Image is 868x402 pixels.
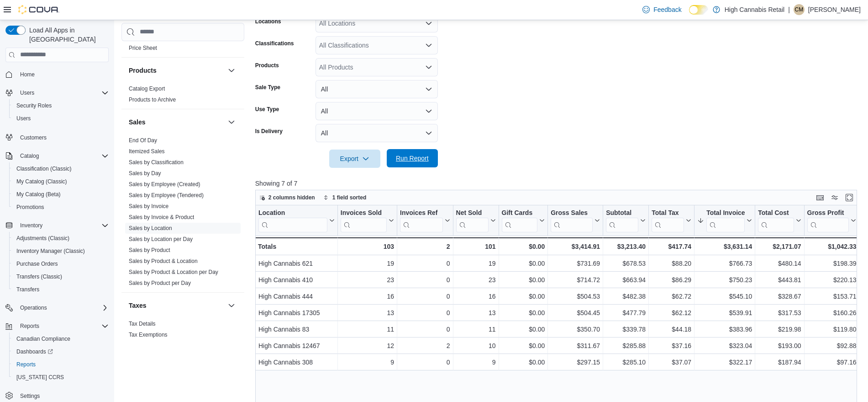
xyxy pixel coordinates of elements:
button: Classification (Classic) [9,162,112,175]
button: Inventory Manager (Classic) [9,245,112,257]
button: Enter fullscreen [844,192,855,203]
button: Invoices Sold [341,209,394,232]
label: Use Type [255,106,279,113]
span: Sales by Product & Location per Day [129,268,218,276]
a: Customers [16,132,50,143]
button: 1 field sorted [320,192,370,203]
a: Catalog Export [129,86,165,92]
span: Security Roles [16,102,52,109]
p: [PERSON_NAME] [808,4,861,15]
h3: Taxes [129,301,147,310]
button: [US_STATE] CCRS [9,371,112,384]
button: Export [329,150,380,168]
a: Dashboards [13,346,57,357]
div: Gross Sales [551,209,593,218]
div: $62.12 [652,307,691,318]
button: Taxes [129,301,224,310]
div: $3,631.14 [697,241,752,252]
span: Inventory [16,220,109,231]
div: $220.13 [807,274,856,285]
div: Subtotal [606,209,638,218]
span: Customers [20,134,47,141]
div: $1,042.33 [807,241,856,252]
div: 9 [341,357,394,368]
div: Taxes [121,318,244,344]
span: Adjustments (Classic) [13,233,109,244]
button: Total Cost [758,209,801,232]
button: Users [9,112,112,125]
span: Operations [20,304,47,311]
div: $97.16 [807,357,856,368]
div: $0.00 [501,357,545,368]
div: High Cannabis 17305 [258,307,335,318]
div: Location [258,209,327,232]
a: Home [16,69,38,80]
button: Reports [16,321,43,332]
a: Sales by Product [129,247,170,253]
div: 9 [456,357,495,368]
div: $350.70 [551,324,600,335]
button: Total Tax [652,209,691,232]
span: End Of Day [129,137,157,144]
a: Sales by Location per Day [129,236,193,242]
a: Sales by Employee (Created) [129,181,200,188]
div: 10 [456,340,495,351]
div: Total Cost [758,209,794,218]
button: Adjustments (Classic) [9,232,112,245]
span: Settings [20,392,40,400]
a: Tax Exemptions [129,332,168,338]
div: $37.07 [652,357,691,368]
div: 103 [341,241,394,252]
a: Adjustments (Classic) [13,233,73,244]
div: $119.80 [807,324,856,335]
div: $480.14 [758,258,801,269]
a: Sales by Product per Day [129,280,191,286]
div: 0 [400,258,450,269]
span: My Catalog (Beta) [13,189,109,200]
a: Promotions [13,202,48,213]
div: 0 [400,291,450,302]
div: High Cannabis 444 [258,291,335,302]
div: 2 [400,241,450,252]
button: All [316,102,438,120]
a: [US_STATE] CCRS [13,372,68,383]
button: Customers [2,130,112,144]
div: High Cannabis 308 [258,357,335,368]
button: Sales [129,118,224,127]
div: Total Tax [652,209,684,232]
div: $322.17 [697,357,752,368]
div: $297.15 [551,357,600,368]
button: 2 columns hidden [256,192,319,203]
label: Sale Type [255,84,280,91]
div: $714.72 [551,274,600,285]
span: Transfers (Classic) [16,273,62,280]
span: Inventory Manager (Classic) [13,246,109,257]
div: Invoices Sold [341,209,387,218]
button: Operations [2,301,112,314]
div: Products [121,83,244,109]
span: Sales by Classification [129,159,184,166]
a: Inventory Manager (Classic) [13,246,89,257]
div: $37.16 [652,340,691,351]
button: Run Report [387,149,438,167]
span: Home [20,71,35,78]
span: Transfers (Classic) [13,271,109,282]
div: $0.00 [501,274,545,285]
div: $86.29 [652,274,691,285]
div: 16 [341,291,394,302]
div: $477.79 [606,307,646,318]
div: Net Sold [456,209,488,232]
div: $731.69 [551,258,600,269]
div: Gross Profit [807,209,849,218]
button: Keyboard shortcuts [815,192,826,203]
button: Users [2,86,112,99]
a: Sales by Product & Location [129,258,198,264]
button: Sales [226,117,237,128]
div: $678.53 [606,258,646,269]
div: $750.23 [697,274,752,285]
div: Gift Card Sales [501,209,537,232]
span: My Catalog (Beta) [16,191,61,198]
a: Feedback [639,0,685,19]
span: Sales by Invoice [129,203,168,210]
